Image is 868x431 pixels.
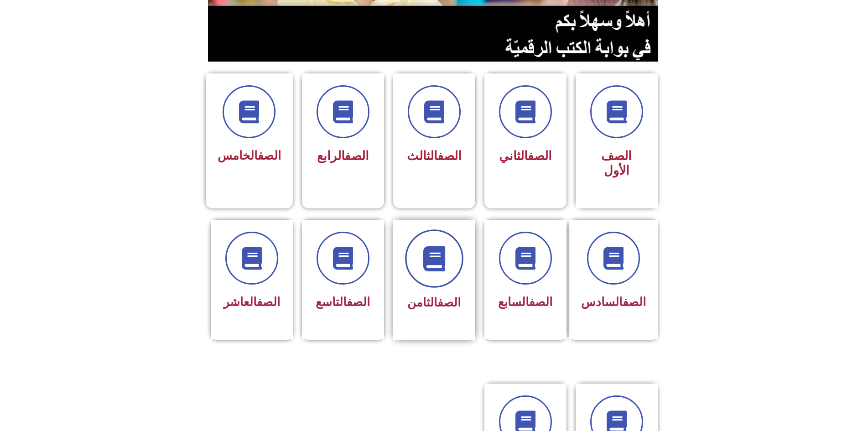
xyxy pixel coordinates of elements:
span: السابع [498,295,552,309]
span: التاسع [316,295,370,309]
span: العاشر [223,295,280,309]
span: الخامس [218,149,281,162]
a: الصف [347,295,370,309]
a: الصف [257,295,280,309]
span: الثاني [499,149,552,163]
span: الصف الأول [601,149,632,178]
span: الثامن [407,296,461,309]
a: الصف [258,149,281,162]
span: الثالث [407,149,462,163]
a: الصف [623,295,646,309]
span: السادس [581,295,646,309]
a: الصف [529,295,552,309]
a: الصف [345,149,369,163]
a: الصف [437,296,461,309]
span: الرابع [317,149,369,163]
a: الصف [437,149,462,163]
a: الصف [528,149,552,163]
